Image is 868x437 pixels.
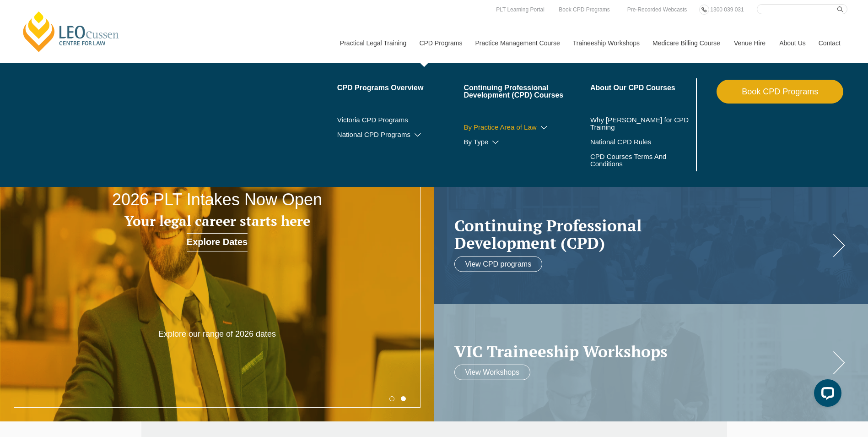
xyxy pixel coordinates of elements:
a: Traineeship Workshops [566,23,646,63]
button: 1 [389,396,394,401]
a: Continuing ProfessionalDevelopment (CPD) [454,216,830,251]
a: CPD Programs [412,23,468,63]
a: By Practice Area of Law [464,124,590,131]
a: CPD Courses Terms And Conditions [590,153,671,168]
a: View Workshops [454,365,531,380]
h2: Continuing Professional Development (CPD) [454,216,830,251]
a: About Our CPD Courses [590,84,694,92]
a: View CPD programs [454,256,543,272]
span: 1300 039 031 [710,6,744,13]
a: PLT Learning Portal [494,5,547,15]
h2: 2026 PLT Intakes Now Open [87,191,347,209]
a: Medicare Billing Course [646,23,727,63]
a: National CPD Rules [590,138,694,146]
a: [PERSON_NAME] Centre for Law [21,10,122,53]
a: Venue Hire [727,23,772,63]
a: Continuing Professional Development (CPD) Courses [464,84,590,99]
a: Why [PERSON_NAME] for CPD Training [590,116,694,131]
a: Practical Legal Training [333,23,413,63]
a: By Type [464,138,590,146]
a: Pre-Recorded Webcasts [625,5,690,15]
a: About Us [772,23,812,63]
a: Victoria CPD Programs [337,116,464,124]
a: National CPD Programs [337,131,464,138]
p: Explore our range of 2026 dates [130,329,304,339]
a: VIC Traineeship Workshops [454,342,830,360]
a: Book CPD Programs [556,5,612,15]
button: 2 [401,396,406,401]
a: Explore Dates [187,233,248,251]
iframe: LiveChat chat widget [807,376,845,414]
a: Book CPD Programs [717,80,843,104]
a: Contact [812,23,847,63]
h3: Your legal career starts here [87,213,347,229]
a: Practice Management Course [469,23,566,63]
a: 1300 039 031 [708,5,746,15]
a: CPD Programs Overview [337,84,464,92]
